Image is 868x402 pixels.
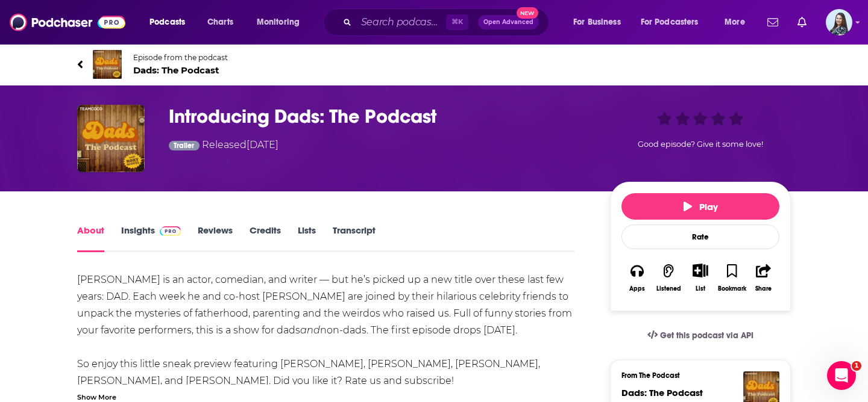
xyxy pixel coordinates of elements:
a: Charts [200,13,241,32]
span: For Business [573,14,621,31]
a: Lists [298,224,316,252]
span: New [517,7,538,19]
span: More [725,14,745,31]
iframe: Intercom live chat [827,361,856,390]
h1: Introducing Dads: The Podcast [169,105,591,128]
div: Rate [621,224,779,249]
a: Transcript [333,224,376,252]
div: [PERSON_NAME] is an actor, comedian, and writer — but he’s picked up a new title over these last ... [77,271,574,389]
div: Bookmark [718,285,746,292]
a: Dads: The PodcastEpisode from the podcastDads: The Podcast [77,50,791,79]
span: ⌘ K [446,14,468,30]
button: Play [621,193,779,220]
a: Credits [250,224,281,252]
span: Monitoring [257,14,300,31]
a: InsightsPodchaser Pro [121,224,181,252]
button: open menu [248,13,315,32]
button: Listened [653,256,684,300]
span: Play [684,201,718,212]
button: Show profile menu [826,9,852,36]
button: open menu [565,13,636,32]
a: Dads: The Podcast [621,387,703,398]
span: Good episode? Give it some love! [638,140,763,149]
a: Reviews [198,224,233,252]
button: Apps [621,256,653,300]
span: 1 [852,361,861,371]
img: Dads: The Podcast [93,50,122,79]
span: Open Advanced [483,19,533,25]
div: Apps [629,285,645,292]
em: and [300,324,320,336]
img: Podchaser - Follow, Share and Rate Podcasts [10,11,125,34]
div: Listened [656,285,681,292]
span: Charts [207,14,233,31]
button: open menu [716,13,760,32]
button: Open AdvancedNew [478,15,539,29]
span: Logged in as brookefortierpr [826,9,852,36]
button: Bookmark [716,256,747,300]
span: Dads: The Podcast [133,64,228,76]
span: Episode from the podcast [133,53,228,62]
button: open menu [141,13,201,32]
img: User Profile [826,9,852,36]
div: Search podcasts, credits, & more... [335,8,561,36]
a: Show notifications dropdown [793,12,811,32]
img: Introducing Dads: The Podcast [77,105,145,172]
span: Trailer [174,142,194,149]
input: Search podcasts, credits, & more... [356,13,446,32]
div: Share [755,285,772,292]
img: Podchaser Pro [160,226,181,236]
span: For Podcasters [641,14,699,31]
span: Podcasts [149,14,185,31]
button: Share [748,256,779,300]
a: Show notifications dropdown [763,12,783,32]
button: open menu [633,13,716,32]
div: List [696,285,705,292]
h3: From The Podcast [621,371,770,380]
a: About [77,224,104,252]
div: Show More ButtonList [685,256,716,300]
div: Released [DATE] [169,138,278,154]
button: Show More Button [688,264,712,277]
span: Get this podcast via API [660,330,753,341]
a: Get this podcast via API [638,321,763,350]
